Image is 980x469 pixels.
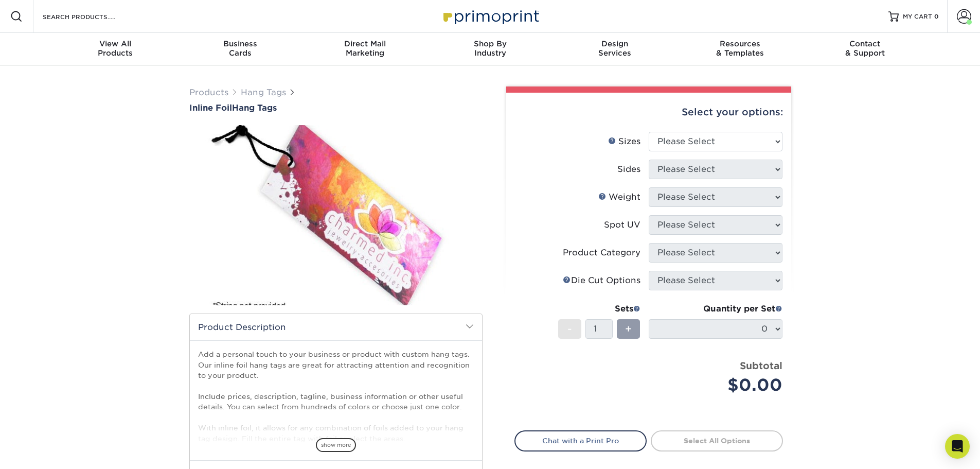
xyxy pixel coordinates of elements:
[53,39,178,48] span: View All
[189,88,228,97] a: Products
[427,33,553,66] a: Shop ByIndustry
[177,39,302,58] div: Cards
[427,39,553,48] span: Shop By
[903,12,932,21] span: MY CART
[563,247,640,259] div: Product Category
[439,5,542,27] img: Primoprint
[625,321,632,337] span: +
[302,39,427,48] span: Direct Mail
[649,303,782,315] div: Quantity per Set
[678,39,803,58] div: & Templates
[651,430,783,451] a: Select All Options
[177,39,302,48] span: Business
[803,33,928,66] a: Contact& Support
[678,33,803,66] a: Resources& Templates
[53,33,178,66] a: View AllProducts
[563,274,640,287] div: Die Cut Options
[617,163,640,176] div: Sides
[302,39,427,58] div: Marketing
[558,303,640,315] div: Sets
[189,103,483,113] h1: Hang Tags
[189,103,232,113] span: Inline Foil
[604,219,640,231] div: Spot UV
[189,114,483,317] img: Inline Foil 01
[656,373,782,397] div: $0.00
[316,438,356,452] span: show more
[42,10,142,23] input: SEARCH PRODUCTS.....
[190,314,482,340] h2: Product Description
[177,33,302,66] a: BusinessCards
[514,93,783,132] div: Select your options:
[934,13,939,20] span: 0
[514,430,647,451] a: Chat with a Print Pro
[427,39,553,58] div: Industry
[567,321,572,337] span: -
[302,33,427,66] a: Direct MailMarketing
[945,434,970,459] div: Open Intercom Messenger
[553,39,678,58] div: Services
[598,191,640,203] div: Weight
[608,135,640,148] div: Sizes
[241,88,286,97] a: Hang Tags
[553,33,678,66] a: DesignServices
[678,39,803,48] span: Resources
[553,39,678,48] span: Design
[53,39,178,58] div: Products
[189,103,483,113] a: Inline FoilHang Tags
[803,39,928,48] span: Contact
[803,39,928,58] div: & Support
[740,360,782,371] strong: Subtotal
